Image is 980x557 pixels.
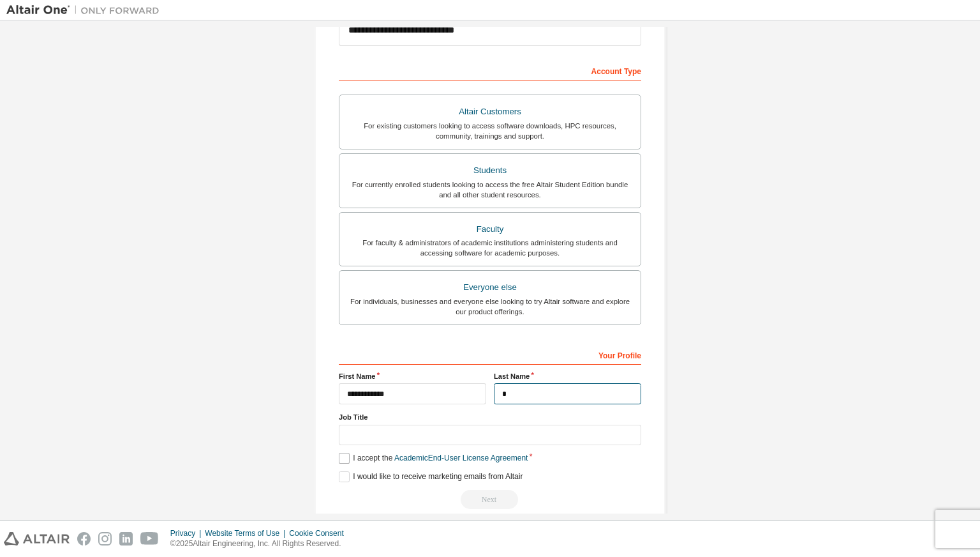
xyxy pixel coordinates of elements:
[394,454,528,462] a: Academic End-User License Agreement
[170,538,352,549] p: © 2025 Altair Engineering, Inc. All Rights Reserved.
[339,490,641,509] div: Read and acccept EULA to continue
[289,528,351,538] div: Cookie Consent
[494,371,641,381] label: Last Name
[170,528,205,538] div: Privacy
[77,532,91,546] img: facebook.svg
[98,532,112,546] img: instagram.svg
[205,528,289,538] div: Website Terms of Use
[347,238,633,258] div: For faculty & administrators of academic institutions administering students and accessing softwa...
[347,278,633,296] div: Everyone else
[347,296,633,317] div: For individuals, businesses and everyone else looking to try Altair software and explore our prod...
[347,121,633,141] div: For existing customers looking to access software downloads, HPC resources, community, trainings ...
[6,4,166,17] img: Altair One
[339,60,641,80] div: Account Type
[339,453,528,464] label: I accept the
[339,344,641,365] div: Your Profile
[119,532,133,546] img: linkedin.svg
[339,371,486,381] label: First Name
[4,532,70,546] img: altair_logo.svg
[339,471,523,482] label: I would like to receive marketing emails from Altair
[347,103,633,121] div: Altair Customers
[347,162,633,179] div: Students
[339,412,641,422] label: Job Title
[347,179,633,200] div: For currently enrolled students looking to access the free Altair Student Edition bundle and all ...
[347,220,633,238] div: Faculty
[140,532,159,546] img: youtube.svg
